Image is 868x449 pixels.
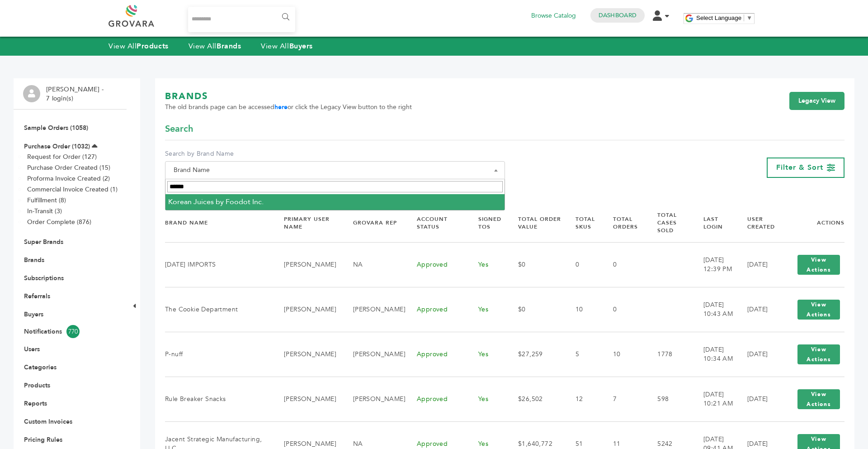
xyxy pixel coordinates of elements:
[692,287,736,332] td: [DATE] 10:43 AM
[736,377,782,421] td: [DATE]
[24,381,50,390] a: Products
[646,204,692,242] th: Total Cases Sold
[602,204,646,242] th: Total Orders
[108,41,169,51] a: View AllProducts
[165,332,273,377] td: P-nuff
[273,287,342,332] td: [PERSON_NAME]
[165,161,505,179] span: Brand Name
[797,300,840,320] button: View Actions
[646,332,692,377] td: 1778
[165,377,273,421] td: Rule Breaker Snacks
[736,287,782,332] td: [DATE]
[24,345,40,353] a: Users
[24,292,50,301] a: Referrals
[692,377,736,421] td: [DATE] 10:21 AM
[467,377,507,421] td: Yes
[165,194,505,210] li: Korean Juices by Foodot Inc.
[27,207,62,215] a: In-Transit (3)
[217,41,241,51] strong: Brands
[797,255,840,275] button: View Actions
[564,242,602,287] td: 0
[273,242,342,287] td: [PERSON_NAME]
[692,332,736,377] td: [DATE] 10:34 AM
[564,204,602,242] th: Total SKUs
[467,332,507,377] td: Yes
[27,196,66,205] a: Fulfillment (8)
[789,92,844,110] a: Legacy View
[692,204,736,242] th: Last Login
[467,204,507,242] th: Signed TOS
[507,204,564,242] th: Total Order Value
[782,204,844,242] th: Actions
[261,41,313,51] a: View AllBuyers
[24,363,57,372] a: Categories
[467,242,507,287] td: Yes
[23,85,40,102] img: profile.png
[24,435,62,444] a: Pricing Rules
[692,242,736,287] td: [DATE] 12:39 PM
[507,332,564,377] td: $27,259
[274,103,288,111] a: here
[27,185,118,194] a: Commercial Invoice Created (1)
[165,123,193,135] span: Search
[167,181,503,192] input: Search
[776,162,823,172] span: Filter & Sort
[736,242,782,287] td: [DATE]
[342,242,406,287] td: NA
[564,377,602,421] td: 12
[66,325,80,338] span: 770
[46,85,106,103] li: [PERSON_NAME] - 7 login(s)
[646,377,692,421] td: 598
[165,103,412,112] span: The old brands page can be accessed or click the Legacy View button to the right
[564,332,602,377] td: 5
[467,287,507,332] td: Yes
[406,332,467,377] td: Approved
[24,142,90,151] a: Purchase Order (1032)
[602,377,646,421] td: 7
[273,377,342,421] td: [PERSON_NAME]
[24,417,72,426] a: Custom Invoices
[165,287,273,332] td: The Cookie Department
[406,204,467,242] th: Account Status
[602,287,646,332] td: 0
[24,325,116,338] a: Notifications770
[27,153,97,161] a: Request for Order (127)
[744,14,744,21] span: ​
[24,310,43,319] a: Buyers
[696,14,752,21] a: Select Language​
[797,344,840,364] button: View Actions
[189,41,241,51] a: View AllBrands
[24,399,47,408] a: Reports
[24,238,63,246] a: Super Brands
[564,287,602,332] td: 10
[599,11,637,19] a: Dashboard
[273,332,342,377] td: [PERSON_NAME]
[342,204,406,242] th: Grovara Rep
[342,332,406,377] td: [PERSON_NAME]
[602,332,646,377] td: 10
[170,164,500,177] span: Brand Name
[24,124,88,132] a: Sample Orders (1058)
[24,274,64,282] a: Subscriptions
[746,14,752,21] span: ▼
[27,174,110,183] a: Proforma Invoice Created (2)
[27,218,91,226] a: Order Complete (876)
[736,204,782,242] th: User Created
[165,242,273,287] td: [DATE] IMPORTS
[507,287,564,332] td: $0
[531,11,576,21] a: Browse Catalog
[406,242,467,287] td: Approved
[406,287,467,332] td: Approved
[602,242,646,287] td: 0
[797,389,840,409] button: View Actions
[342,377,406,421] td: [PERSON_NAME]
[188,7,295,32] input: Search...
[507,377,564,421] td: $26,502
[406,377,467,421] td: Approved
[342,287,406,332] td: [PERSON_NAME]
[736,332,782,377] td: [DATE]
[27,163,110,172] a: Purchase Order Created (15)
[165,204,273,242] th: Brand Name
[165,149,505,158] label: Search by Brand Name
[273,204,342,242] th: Primary User Name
